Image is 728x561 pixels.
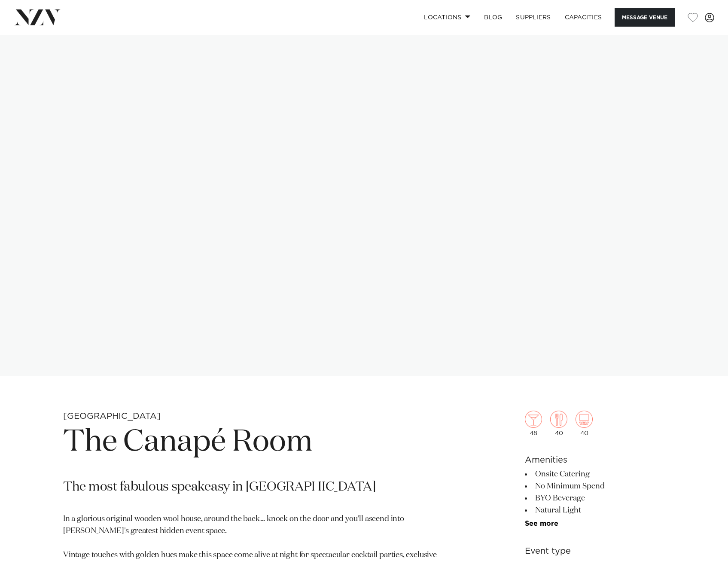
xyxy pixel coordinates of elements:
[14,9,61,25] img: nzv-logo.png
[525,411,542,428] img: cocktail.png
[615,8,675,27] button: Message Venue
[63,412,161,421] small: [GEOGRAPHIC_DATA]
[525,545,665,558] h6: Event type
[525,454,665,466] h6: Amenities
[63,479,464,496] p: The most fabulous speakeasy in [GEOGRAPHIC_DATA]
[477,8,509,27] a: BLOG
[550,411,567,428] img: dining.png
[509,8,557,27] a: SUPPLIERS
[63,423,464,462] h1: The Canapé Room
[417,8,477,27] a: Locations
[525,411,542,436] div: 48
[576,411,593,436] div: 40
[525,468,665,480] li: Onsite Catering
[525,504,665,516] li: Natural Light
[525,480,665,492] li: No Minimum Spend
[576,411,593,428] img: theatre.png
[525,492,665,504] li: BYO Beverage
[558,8,609,27] a: Capacities
[550,411,567,436] div: 40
